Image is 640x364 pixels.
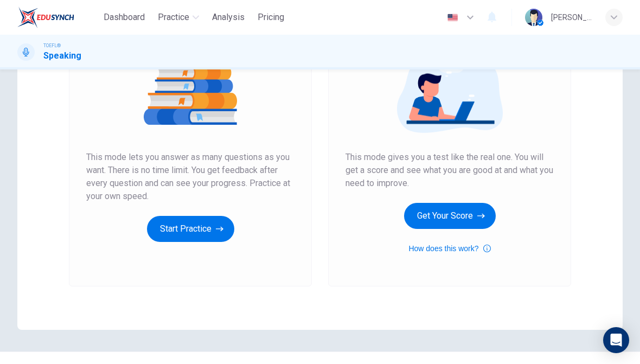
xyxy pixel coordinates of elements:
button: Dashboard [99,8,149,27]
button: Start Practice [147,216,234,242]
span: TOEFL® [43,42,61,49]
img: EduSynch logo [17,7,74,28]
button: Practice [153,8,203,27]
button: Pricing [253,8,289,27]
button: Get Your Score [404,203,496,229]
img: en [446,14,459,22]
button: Analysis [208,8,249,27]
span: This mode gives you a test like the real one. You will get a score and see what you are good at a... [345,151,554,190]
img: Profile picture [525,9,542,26]
button: How does this work? [408,242,490,255]
a: EduSynch logo [17,7,99,28]
span: Dashboard [104,11,145,24]
h1: Speaking [43,49,81,62]
span: Analysis [212,11,245,24]
div: [PERSON_NAME] [PERSON_NAME] [551,11,592,24]
span: Pricing [258,11,284,24]
span: This mode lets you answer as many questions as you want. There is no time limit. You get feedback... [86,151,295,203]
span: Practice [158,11,189,24]
div: Open Intercom Messenger [603,327,629,353]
